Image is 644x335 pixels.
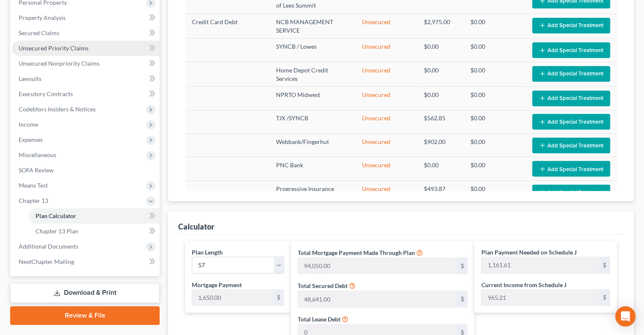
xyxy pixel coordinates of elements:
[417,110,464,133] td: $562.85
[19,151,56,158] span: Miscellaneous
[532,91,610,106] button: Add Special Treatment
[10,283,160,303] a: Download & Print
[417,157,464,180] td: $0.00
[269,134,355,157] td: Webbank/Fingerhut
[417,62,464,86] td: $0.00
[355,110,417,133] td: Unsecured
[269,180,355,204] td: Progressive Insurance
[464,180,525,204] td: $0.00
[19,60,100,67] span: Unsecured Nonpriority Claims
[532,161,610,177] button: Add Special Treatment
[36,212,76,219] span: Plan Calculator
[464,39,525,62] td: $0.00
[298,248,415,257] label: Total Mortgage Payment Made Through Plan
[19,166,54,174] span: SOFA Review
[269,110,355,133] td: TJX /SYNCB
[532,66,610,82] button: Add Special Treatment
[269,39,355,62] td: SYNCB / Lowes
[12,56,160,71] a: Unsecured Nonpriority Claims
[298,291,457,307] input: 0.00
[532,185,610,200] button: Add Special Treatment
[269,14,355,39] td: NCB MANAGEMENT SERVICE
[417,180,464,204] td: $493.87
[464,110,525,133] td: $0.00
[19,243,78,250] span: Additional Documents
[19,14,66,21] span: Property Analysis
[12,25,160,41] a: Secured Claims
[457,258,467,274] div: $
[192,280,242,289] label: Mortgage Payment
[10,306,160,325] a: Review & File
[269,87,355,110] td: NPRTO Midwest
[355,157,417,180] td: Unsecured
[19,258,74,265] span: NextChapter Mailing
[269,157,355,180] td: PNC Bank
[600,290,610,306] div: $
[19,29,59,36] span: Secured Claims
[464,62,525,86] td: $0.00
[19,182,48,189] span: Means Test
[19,197,48,204] span: Chapter 13
[29,224,160,239] a: Chapter 13 Plan
[532,138,610,153] button: Add Special Treatment
[417,87,464,110] td: $0.00
[417,39,464,62] td: $0.00
[19,44,88,52] span: Unsecured Priority Claims
[29,208,160,224] a: Plan Calculator
[274,290,284,306] div: $
[355,39,417,62] td: Unsecured
[600,257,610,273] div: $
[417,134,464,157] td: $902.00
[355,87,417,110] td: Unsecured
[481,257,600,273] input: 0.00
[481,280,566,289] label: Current Income from Schedule J
[355,180,417,204] td: Unsecured
[481,290,600,306] input: 0.00
[19,121,38,128] span: Income
[19,105,96,113] span: Codebtors Insiders & Notices
[355,134,417,157] td: Unsecured
[12,163,160,178] a: SOFA Review
[12,71,160,86] a: Lawsuits
[481,248,576,257] label: Plan Payment Needed on Schedule J
[19,90,73,97] span: Executory Contracts
[185,14,269,39] td: Credit Card Debt
[192,248,223,257] label: Plan Length
[12,254,160,269] a: NextChapter Mailing
[532,114,610,130] button: Add Special Treatment
[19,75,41,82] span: Lawsuits
[178,221,214,232] div: Calculator
[464,157,525,180] td: $0.00
[298,258,457,274] input: 0.00
[417,14,464,39] td: $2,975.00
[464,134,525,157] td: $0.00
[298,315,340,324] label: Total Lease Debt
[12,41,160,56] a: Unsecured Priority Claims
[355,62,417,86] td: Unsecured
[532,18,610,33] button: Add Special Treatment
[36,227,78,235] span: Chapter 13 Plan
[355,14,417,39] td: Unsecured
[298,281,348,290] label: Total Secured Debt
[532,42,610,58] button: Add Special Treatment
[464,87,525,110] td: $0.00
[615,306,636,327] div: Open Intercom Messenger
[192,290,274,306] input: 0.00
[19,136,43,143] span: Expenses
[12,10,160,25] a: Property Analysis
[269,62,355,86] td: Home Depot Credit Services
[464,14,525,39] td: $0.00
[457,291,467,307] div: $
[12,86,160,102] a: Executory Contracts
